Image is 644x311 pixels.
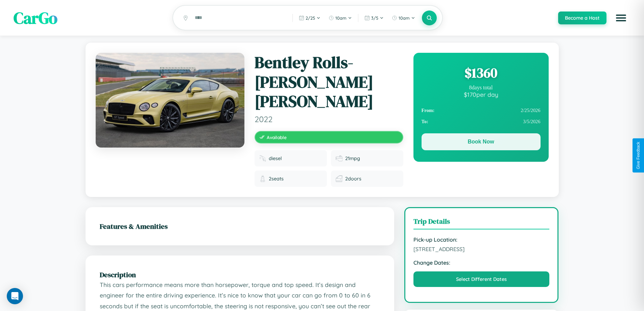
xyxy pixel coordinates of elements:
[259,155,266,162] img: Fuel type
[399,15,410,21] span: 10am
[255,114,403,124] span: 2022
[422,105,541,116] div: 2 / 25 / 2026
[255,53,403,111] h1: Bentley Rolls-[PERSON_NAME] [PERSON_NAME]
[336,175,342,182] img: Doors
[413,216,550,229] h3: Trip Details
[100,221,380,231] h2: Features & Amenities
[345,176,361,182] span: 2 doors
[422,91,541,98] div: $ 170 per day
[7,288,23,304] div: Open Intercom Messenger
[295,13,324,23] button: 2/25
[336,155,342,162] img: Fuel efficiency
[335,15,347,21] span: 10am
[259,175,266,182] img: Seats
[422,116,541,127] div: 3 / 5 / 2026
[422,64,541,82] div: $ 1360
[612,8,630,27] button: Open menu
[269,155,282,161] span: diesel
[413,236,550,243] strong: Pick-up Location:
[361,13,387,23] button: 3/5
[345,155,360,161] span: 21 mpg
[306,15,315,21] span: 2 / 25
[371,15,378,21] span: 3 / 5
[96,53,244,148] img: Bentley Rolls-Royce Park Ward 2022
[636,142,641,169] div: Give Feedback
[413,246,550,252] span: [STREET_ADDRESS]
[325,13,355,23] button: 10am
[100,270,380,280] h2: Description
[422,108,435,113] strong: From:
[422,133,541,150] button: Book Now
[422,119,428,125] strong: To:
[413,271,550,287] button: Select Different Dates
[422,85,541,91] div: 8 days total
[413,259,550,266] strong: Change Dates:
[14,7,57,29] span: CarGo
[267,134,287,140] span: Available
[558,12,606,24] button: Become a Host
[388,13,419,23] button: 10am
[269,176,284,182] span: 2 seats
